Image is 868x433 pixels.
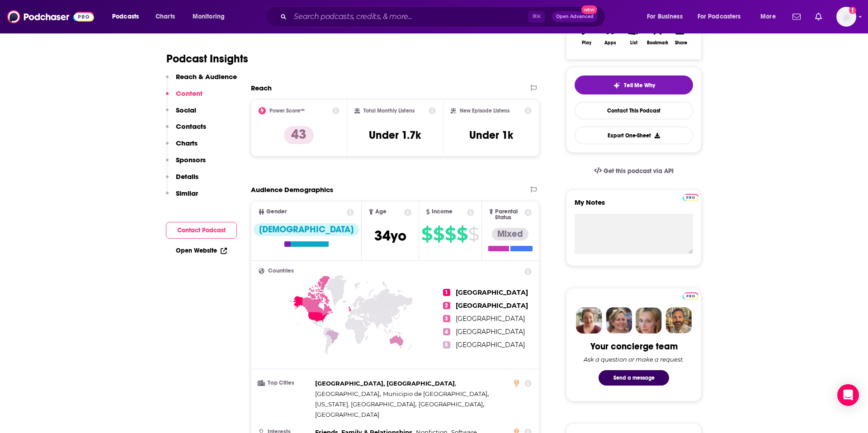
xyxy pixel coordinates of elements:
span: Get this podcast via API [604,167,674,175]
button: open menu [186,9,236,24]
button: Charts [166,139,198,155]
span: 2 [443,302,450,309]
button: Share [670,19,693,51]
button: tell me why sparkleTell Me Why [575,75,693,94]
span: [GEOGRAPHIC_DATA] [419,400,483,408]
span: Charts [156,10,175,23]
span: More [760,10,776,23]
span: Income [432,209,453,215]
p: Contacts [176,122,206,131]
a: Pro website [683,291,698,300]
span: 34 yo [374,227,406,245]
h3: Top Cities [259,380,311,386]
span: Parental Status [495,209,523,221]
img: User Profile [836,7,856,27]
button: Show profile menu [836,7,856,27]
span: 4 [443,328,450,335]
span: 1 [443,289,450,296]
button: open menu [692,9,754,24]
span: [GEOGRAPHIC_DATA] [315,390,379,397]
img: Podchaser Pro [683,194,698,201]
h2: Audience Demographics [251,185,333,194]
div: Ask a question or make a request. [584,356,684,363]
span: Tell Me Why [624,82,655,89]
button: Apps [598,19,622,51]
p: Social [176,106,196,114]
p: Charts [176,139,198,147]
img: tell me why sparkle [613,82,620,89]
span: $ [468,227,479,241]
div: Bookmark [647,40,668,46]
p: 43 [284,126,314,144]
span: Municipio de [GEOGRAPHIC_DATA] [383,390,487,397]
span: $ [457,227,467,241]
p: Details [176,172,198,181]
a: Contact This Podcast [575,102,693,119]
span: , [315,389,381,399]
span: [GEOGRAPHIC_DATA] [315,411,379,418]
span: New [581,5,598,14]
img: Podchaser Pro [683,292,698,300]
button: Sponsors [166,155,206,172]
span: , [315,399,416,409]
a: Show notifications dropdown [811,9,826,24]
span: Monitoring [193,10,225,23]
div: Share [675,40,687,46]
button: Contacts [166,122,206,139]
button: open menu [641,9,694,24]
span: 5 [443,341,450,348]
div: Open Intercom Messenger [837,384,859,406]
span: [GEOGRAPHIC_DATA] [456,301,528,310]
span: For Business [647,10,683,23]
p: Content [176,89,203,98]
span: [GEOGRAPHIC_DATA] [456,328,525,336]
button: Contact Podcast [166,222,237,239]
a: Get this podcast via API [587,160,681,182]
svg: Add a profile image [849,7,856,14]
p: Reach & Audience [176,72,237,81]
span: Podcasts [112,10,139,23]
span: Age [375,209,387,215]
a: Pro website [683,193,698,201]
h3: Under 1k [469,128,513,142]
img: Jules Profile [636,307,662,334]
div: [DEMOGRAPHIC_DATA] [254,223,359,236]
label: My Notes [575,198,693,214]
button: Content [166,89,203,106]
span: $ [421,227,432,241]
div: Play [582,40,591,46]
span: $ [445,227,456,241]
p: Similar [176,189,198,198]
a: Open Website [176,247,227,254]
span: [GEOGRAPHIC_DATA], [GEOGRAPHIC_DATA] [315,380,455,387]
button: Open AdvancedNew [552,11,598,22]
button: Details [166,172,198,189]
span: [GEOGRAPHIC_DATA] [456,288,528,297]
span: Logged in as carolinejames [836,7,856,27]
button: Send a message [599,370,669,386]
p: Sponsors [176,155,206,164]
button: Bookmark [646,19,669,51]
div: Apps [604,40,616,46]
button: Export One-Sheet [575,127,693,144]
span: Gender [266,209,287,215]
button: Play [575,19,598,51]
div: Search podcasts, credits, & more... [274,6,614,27]
span: , [315,378,456,389]
span: [GEOGRAPHIC_DATA] [456,341,525,349]
button: Similar [166,189,198,206]
a: Show notifications dropdown [789,9,804,24]
span: $ [433,227,444,241]
img: Podchaser - Follow, Share and Rate Podcasts [7,8,94,25]
div: List [630,40,637,46]
div: Your concierge team [590,341,678,352]
span: 3 [443,315,450,322]
h3: Under 1.7k [369,128,421,142]
img: Sydney Profile [576,307,602,334]
span: Open Advanced [556,14,594,19]
button: open menu [106,9,151,24]
button: Social [166,106,196,122]
img: Jon Profile [665,307,692,334]
span: [US_STATE], [GEOGRAPHIC_DATA] [315,400,415,408]
h2: Total Monthly Listens [363,108,415,114]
